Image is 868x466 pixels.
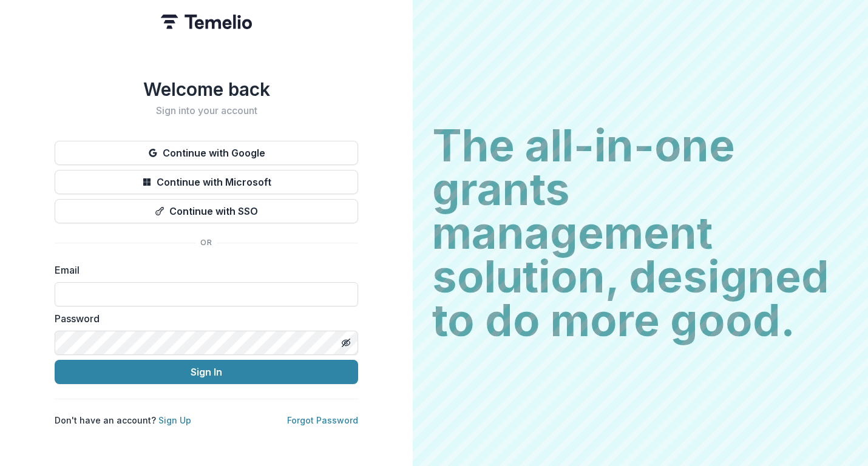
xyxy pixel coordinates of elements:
button: Continue with SSO [55,199,358,223]
label: Email [55,263,351,277]
button: Sign In [55,360,358,384]
button: Continue with Google [55,141,358,165]
label: Password [55,311,351,326]
a: Forgot Password [287,415,358,425]
a: Sign Up [158,415,191,425]
p: Don't have an account? [55,414,191,427]
button: Continue with Microsoft [55,170,358,194]
h2: Sign into your account [55,105,358,116]
img: Temelio [161,15,252,29]
button: Toggle password visibility [336,333,356,353]
h1: Welcome back [55,78,358,100]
